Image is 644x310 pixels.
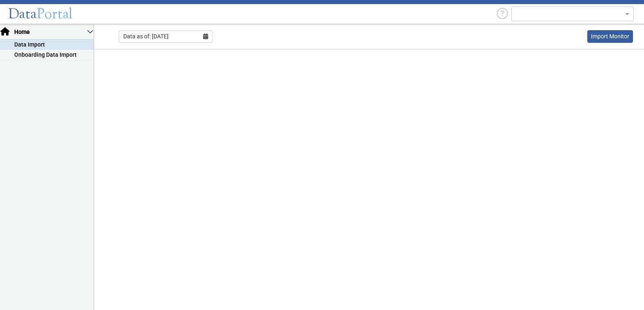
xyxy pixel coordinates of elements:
span: Data [8,5,37,22]
span: Data as of: [DATE] [123,32,169,41]
div: Help [493,6,511,22]
span: Home [13,28,87,36]
ng-select: null [511,7,634,21]
a: This is available for Darling Employees only [587,30,633,43]
span: Portal [37,5,73,22]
